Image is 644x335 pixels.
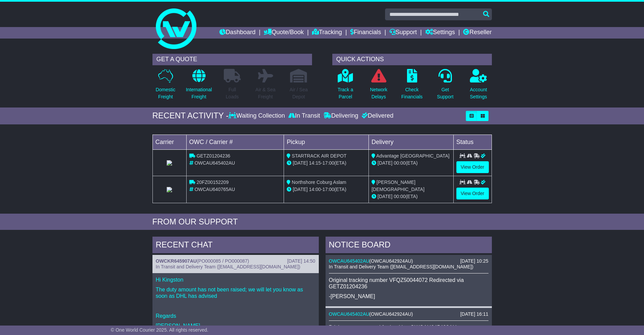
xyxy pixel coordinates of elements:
[293,187,308,192] span: [DATE]
[470,69,487,104] a: AccountSettings
[371,258,411,264] span: OWCAU642924AU
[338,86,353,100] p: Track a Parcel
[323,160,334,166] span: 17:00
[329,293,488,300] p: -[PERSON_NAME]
[152,111,229,121] div: RECENT ACTIVITY -
[470,86,487,100] p: Account Settings
[152,54,312,65] div: GET A QUOTE
[287,112,322,120] div: In Transit
[309,160,321,166] span: 14:15
[425,27,455,39] a: Settings
[111,327,209,333] span: © One World Courier 2025. All rights reserved.
[376,153,450,159] span: Advantage [GEOGRAPHIC_DATA]
[152,135,186,149] td: Carrier
[284,135,369,149] td: Pickup
[460,311,488,317] div: [DATE] 16:11
[167,160,172,166] img: StarTrack.png
[309,187,321,192] span: 14:00
[401,69,423,104] a: CheckFinancials
[378,194,392,199] span: [DATE]
[156,258,315,264] div: ( )
[186,69,212,104] a: InternationalFreight
[194,187,235,192] span: OWCAU640765AU
[326,237,492,255] div: NOTICE BOARD
[371,311,411,317] span: OWCAU642924AU
[290,86,308,100] p: Air / Sea Depot
[350,27,381,39] a: Financials
[186,86,212,100] p: International Freight
[323,187,334,192] span: 17:00
[329,311,369,317] a: OWCAU645402AU
[292,180,346,185] span: Northshore Coburg Aslam
[436,69,454,104] a: GetSupport
[453,135,492,149] td: Status
[287,186,366,193] div: - (ETA)
[437,86,453,100] p: Get Support
[456,188,489,199] a: View Order
[456,161,489,173] a: View Order
[329,311,488,317] div: ( )
[293,160,308,166] span: [DATE]
[155,69,175,104] a: DomesticFreight
[186,135,284,149] td: OWC / Carrier #
[463,27,492,39] a: Reseller
[156,258,197,264] a: OWCKR645907AU
[312,27,342,39] a: Tracking
[329,277,488,290] p: Original tracking number VFQZ50044072 Redirected via GETZ01204236
[287,258,315,264] div: [DATE] 14:50
[370,86,387,100] p: Network Delays
[219,27,256,39] a: Dashboard
[196,180,229,185] span: 20FZ00152209
[196,153,230,159] span: GETZ01204236
[229,112,286,120] div: Waiting Collection
[194,160,235,166] span: OWCAU645402AU
[329,258,488,264] div: ( )
[369,69,387,104] a: NetworkDelays
[368,135,453,149] td: Delivery
[256,86,276,100] p: Air & Sea Freight
[156,86,175,100] p: Domestic Freight
[329,264,474,269] span: In Transit and Delivery Team ([EMAIL_ADDRESS][DOMAIN_NAME])
[401,86,423,100] p: Check Financials
[156,286,315,299] p: The duty amount has not been raised; we will let you know as soon as DHL has advised
[292,153,347,159] span: STARTRACK AIR DEPOT
[152,237,319,255] div: RECENT CHAT
[329,324,488,331] p: Pricing was approved for booking OWCAU645402AU.
[372,160,451,167] div: (ETA)
[167,187,172,192] img: StarTrack.png
[264,27,304,39] a: Quote/Book
[389,27,417,39] a: Support
[337,69,354,104] a: Track aParcel
[329,258,369,264] a: OWCAU645402AU
[460,258,488,264] div: [DATE] 10:25
[156,313,315,319] p: Regards
[378,160,392,166] span: [DATE]
[287,160,366,167] div: - (ETA)
[332,54,492,65] div: QUICK ACTIONS
[360,112,393,120] div: Delivered
[372,193,451,200] div: (ETA)
[156,264,301,269] span: In Transit and Delivery Team ([EMAIL_ADDRESS][DOMAIN_NAME])
[394,160,406,166] span: 00:00
[224,86,241,100] p: Full Loads
[394,194,406,199] span: 00:00
[322,112,360,120] div: Delivering
[156,322,315,329] p: [PERSON_NAME]
[198,258,248,264] span: PO000085 / PO000087
[152,217,492,227] div: FROM OUR SUPPORT
[372,180,425,192] span: [PERSON_NAME][DEMOGRAPHIC_DATA]
[156,277,315,283] p: Hi Kingston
